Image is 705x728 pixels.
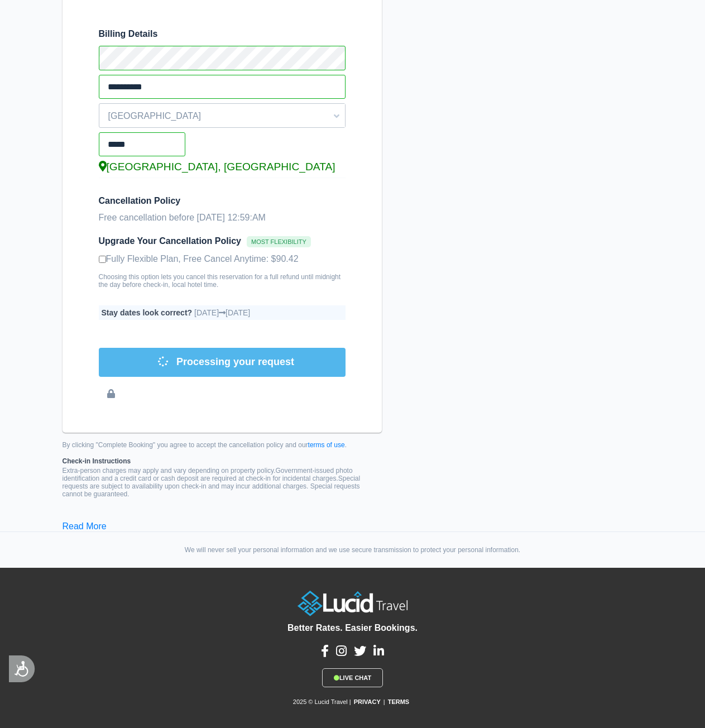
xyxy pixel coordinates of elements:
span: [DATE] [DATE] [194,308,250,317]
span: [GEOGRAPHIC_DATA] [99,107,345,126]
a: terms of use [308,441,345,449]
p: Extra-person charges may apply and vary depending on property policy. Government-issued photo ide... [63,467,382,498]
label: Fully Flexible Plan, Free Cancel Anytime: $90.42 [99,254,299,264]
input: Fully Flexible Plan, Free Cancel Anytime: $90.42 [99,256,106,263]
a: Terms [385,698,413,705]
span: Upgrade Your Cancellation Policy [99,236,346,247]
small: Choosing this option lets you cancel this reservation for a full refund until midnight the day be... [99,273,346,289]
span: Billing Details [99,29,346,39]
button: Processing your request [99,348,346,377]
span: Most Flexibility [247,236,311,247]
span: Cancellation Policy [99,196,346,206]
img: Lucid Travel [297,585,409,622]
small: By clicking "Complete Booking" you agree to accept the cancellation policy and our . [63,441,382,449]
div: [GEOGRAPHIC_DATA], [GEOGRAPHIC_DATA] [99,161,346,173]
iframe: Drift Widget Chat Controller [649,672,692,715]
a: Privacy [351,698,383,705]
p: Free cancellation before [DATE] 12:59:AM [99,213,346,223]
b: Check-in Instructions [63,457,382,465]
b: Stay dates look correct? [102,308,193,317]
a: Read More [63,521,107,531]
div: We will never sell your personal information and we use secure transmission to protect your perso... [51,546,654,554]
a: Live Chat [322,668,383,687]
